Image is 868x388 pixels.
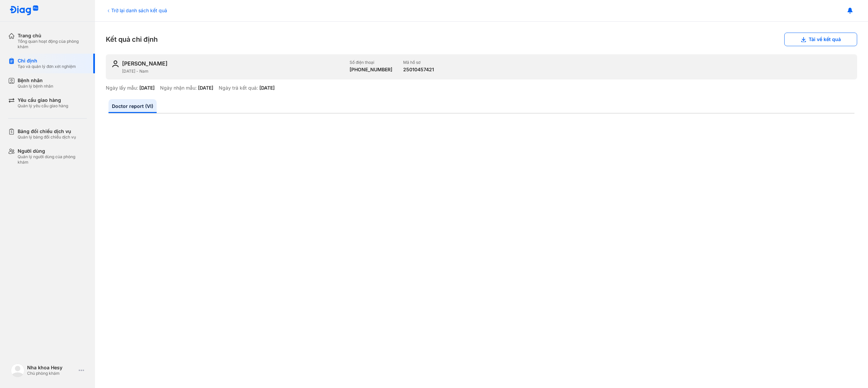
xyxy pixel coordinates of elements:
[18,77,53,84] div: Bệnh nhân
[160,85,197,91] div: Ngày nhận mẫu:
[106,7,167,14] div: Trở lại danh sách kết quả
[18,84,53,89] div: Quản lý bệnh nhân
[106,33,857,46] div: Kết quả chỉ định
[111,60,119,68] img: user-icon
[18,58,76,64] div: Chỉ định
[403,60,434,65] div: Mã hồ sơ
[122,69,344,74] div: [DATE] - Nam
[18,154,87,165] div: Quản lý người dùng của phòng khám
[403,67,434,73] div: 25010457421
[11,364,24,377] img: logo
[18,39,87,50] div: Tổng quan hoạt động của phòng khám
[18,33,87,39] div: Trang chủ
[9,5,39,16] img: logo
[350,67,392,73] div: [PHONE_NUMBER]
[108,99,157,113] a: Doctor report (VI)
[122,60,167,67] div: [PERSON_NAME]
[18,128,76,134] div: Bảng đối chiếu dịch vụ
[18,97,68,103] div: Yêu cầu giao hàng
[18,64,76,69] div: Tạo và quản lý đơn xét nghiệm
[219,85,258,91] div: Ngày trả kết quả:
[18,134,76,140] div: Quản lý bảng đối chiếu dịch vụ
[784,33,857,46] button: Tải về kết quả
[350,60,392,65] div: Số điện thoại
[27,365,76,371] div: Nha khoa Hesy
[259,85,275,91] div: [DATE]
[27,371,76,376] div: Chủ phòng khám
[18,148,87,154] div: Người dùng
[18,103,68,109] div: Quản lý yêu cầu giao hàng
[106,85,138,91] div: Ngày lấy mẫu:
[198,85,213,91] div: [DATE]
[139,85,155,91] div: [DATE]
